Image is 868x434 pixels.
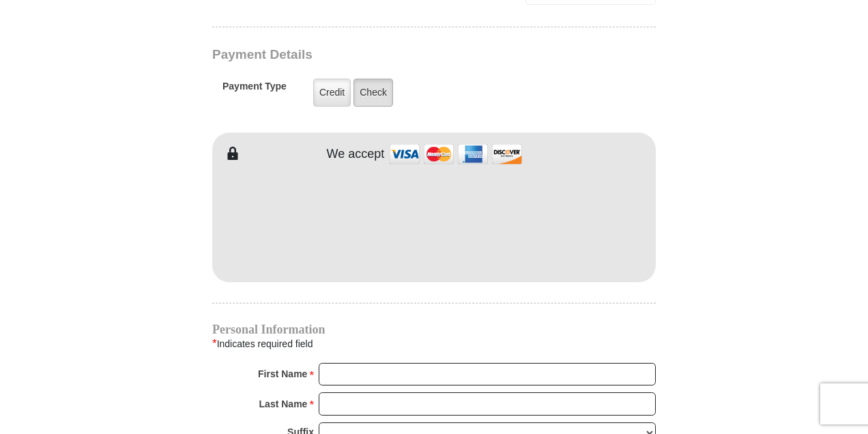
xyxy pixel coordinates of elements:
div: Indicates required field [212,335,656,353]
h4: We accept [327,147,385,162]
label: Credit [313,79,351,107]
h5: Payment Type [222,81,287,99]
img: credit cards accepted [388,139,524,169]
h3: Payment Details [212,47,560,63]
strong: First Name [258,364,307,383]
strong: Last Name [259,394,308,413]
label: Check [353,79,393,107]
h4: Personal Information [212,324,656,335]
